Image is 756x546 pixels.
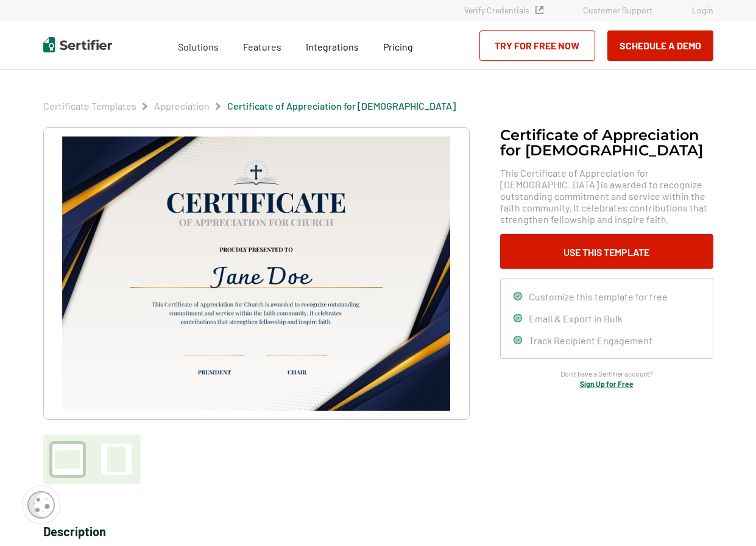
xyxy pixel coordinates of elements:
span: Track Recipient Engagement [529,335,652,346]
span: Don’t have a Sertifier account? [560,368,653,380]
span: Solutions [178,38,219,53]
a: Verify Credentials [464,5,543,15]
a: Sign Up for Free [580,380,634,388]
a: Integrations [306,38,359,53]
a: Customer Support [583,5,652,15]
button: Schedule a Demo [607,30,713,61]
h1: Certificate of Appreciation for [DEMOGRAPHIC_DATA]​ [500,127,713,158]
img: Verified [535,6,543,14]
a: Login [692,5,713,15]
a: Appreciation [154,100,210,112]
div: Breadcrumb [43,100,456,112]
span: This Certificate of Appreciation for [DEMOGRAPHIC_DATA] is awarded to recognize outstanding commi... [500,167,713,225]
span: Features [243,38,281,53]
a: Try for Free Now [479,30,595,61]
img: Certificate of Appreciation for Church​ [62,136,450,411]
a: Certificate of Appreciation for [DEMOGRAPHIC_DATA]​ [227,100,456,112]
span: Pricing [383,41,413,52]
img: Cookie Popup Icon [27,491,55,519]
iframe: Chat Widget [695,487,756,546]
a: Pricing [383,38,413,53]
a: Certificate Templates [43,100,136,112]
span: Description [43,524,106,539]
span: Customize this template for free [529,291,668,302]
span: Email & Export in Bulk [529,313,623,324]
img: Sertifier | Digital Credentialing Platform [43,37,112,52]
button: Use This Template [500,234,713,269]
span: Integrations [306,41,359,52]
